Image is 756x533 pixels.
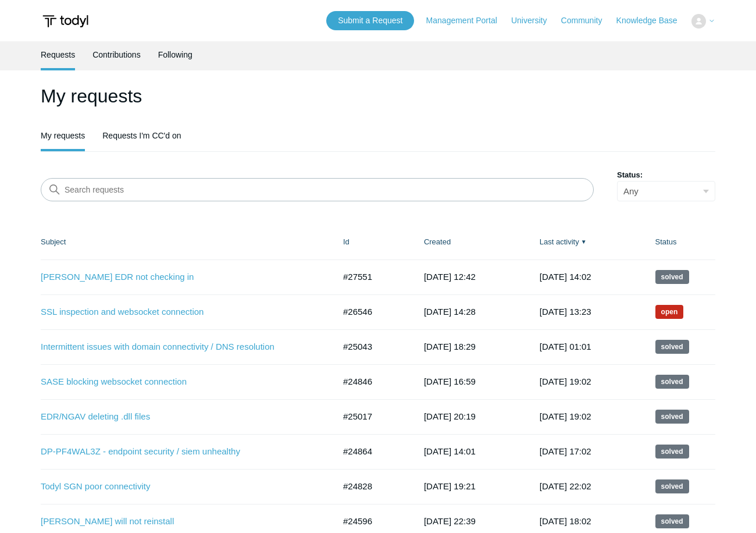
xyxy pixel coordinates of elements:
td: #25043 [331,329,412,364]
th: Subject [41,225,331,260]
time: 2025-05-22T18:29:19+00:00 [424,342,476,351]
time: 2025-07-21T01:01:43+00:00 [540,342,591,351]
a: Created [424,237,451,246]
a: SASE blocking websocket connection [41,375,317,389]
a: DP-PF4WAL3Z - endpoint security / siem unhealthy [41,445,317,459]
a: Knowledge Base [616,15,689,27]
a: SSL inspection and websocket connection [41,305,317,319]
time: 2025-05-12T19:21:29+00:00 [424,481,476,491]
img: Todyl Support Center Help Center home page [41,10,90,32]
time: 2025-07-06T19:02:12+00:00 [540,376,591,386]
a: [PERSON_NAME] will not reinstall [41,515,317,528]
td: #25017 [331,399,412,434]
a: Intermittent issues with domain connectivity / DNS resolution [41,340,317,354]
span: This request has been solved [655,340,689,354]
time: 2025-08-20T12:42:39+00:00 [424,272,476,282]
span: We are working on a response for you [655,305,684,319]
a: Contributions [92,41,141,68]
label: Status: [617,169,715,181]
time: 2025-07-21T14:28:31+00:00 [424,307,476,317]
span: ▼ [581,237,587,246]
time: 2025-05-14T14:01:29+00:00 [424,446,476,456]
a: EDR/NGAV deleting .dll files [41,410,317,424]
a: Todyl SGN poor connectivity [41,480,317,493]
a: Management Portal [426,15,509,27]
time: 2025-04-29T22:39:40+00:00 [424,516,476,526]
a: Requests [41,41,75,68]
span: This request has been solved [655,514,689,528]
time: 2025-05-13T16:59:40+00:00 [424,376,476,386]
time: 2025-09-04T13:23:38+00:00 [540,307,591,317]
a: My requests [41,122,85,149]
time: 2025-05-27T18:02:33+00:00 [540,516,591,526]
time: 2025-06-16T19:02:49+00:00 [540,411,591,421]
time: 2025-09-09T14:02:57+00:00 [540,272,591,282]
a: Last activity▼ [540,237,579,246]
th: Status [644,225,715,260]
span: This request has been solved [655,270,689,284]
input: Search requests [41,178,594,201]
span: This request has been solved [655,479,689,493]
time: 2025-06-03T17:02:53+00:00 [540,446,591,456]
span: This request has been solved [655,445,689,459]
span: This request has been solved [655,375,689,389]
th: Id [331,225,412,260]
td: #24828 [331,469,412,504]
span: This request has been solved [655,410,689,424]
td: #24846 [331,364,412,399]
td: #27551 [331,260,412,294]
a: Community [561,15,614,27]
a: Requests I'm CC'd on [102,122,181,149]
a: [PERSON_NAME] EDR not checking in [41,271,317,284]
a: University [511,15,558,27]
td: #26546 [331,294,412,329]
td: #24864 [331,434,412,469]
h1: My requests [41,82,715,110]
time: 2025-06-02T22:02:20+00:00 [540,481,591,491]
a: Submit a Request [326,11,414,30]
a: Following [158,41,192,68]
time: 2025-05-21T20:19:33+00:00 [424,411,476,421]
